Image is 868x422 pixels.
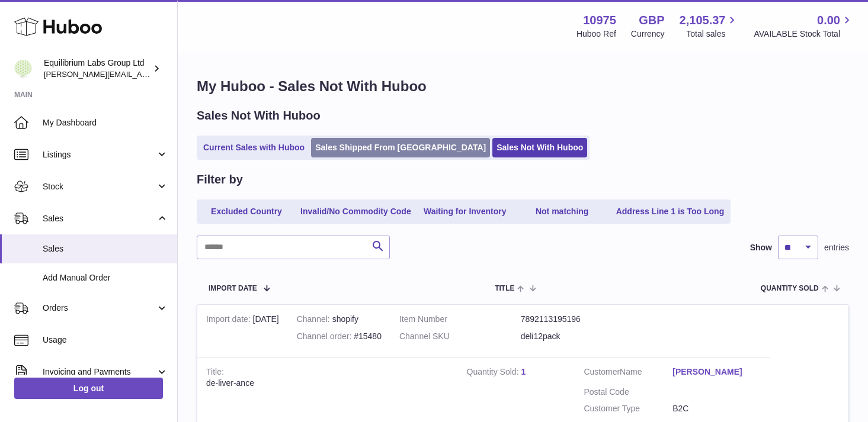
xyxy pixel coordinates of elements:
span: Customer [584,367,620,376]
a: Not matching [515,202,610,221]
strong: Import date [206,314,253,327]
a: Invalid/No Commodity Code [296,202,415,221]
span: Sales [43,243,168,255]
a: Waiting for Inventory [418,202,513,221]
span: [PERSON_NAME][EMAIL_ADDRESS][DOMAIN_NAME] [44,69,238,79]
td: [DATE] [197,305,288,357]
span: My Dashboard [43,117,168,128]
a: 1 [521,367,526,376]
span: Usage [43,334,168,346]
div: Equilibrium Labs Group Ltd [44,57,150,80]
h2: Filter by [197,172,243,188]
span: Add Manual Order [43,272,168,284]
strong: GBP [639,12,664,28]
span: Listings [43,149,156,160]
div: de-liver-ance [206,378,449,389]
a: Log out [14,378,163,399]
a: Excluded Country [199,202,294,221]
a: Sales Not With Huboo [492,138,587,157]
span: Quantity Sold [761,285,819,292]
a: Sales Shipped From [GEOGRAPHIC_DATA] [311,138,490,157]
span: Import date [209,285,257,292]
a: Current Sales with Huboo [199,138,309,157]
span: Sales [43,213,156,224]
span: Stock [43,181,156,192]
span: Title [495,285,514,292]
img: h.woodrow@theliverclinic.com [14,60,32,78]
span: Invoicing and Payments [43,366,156,378]
a: 2,105.37 Total sales [680,12,739,40]
dd: B2C [672,403,761,414]
a: Address Line 1 is Too Long [612,202,729,221]
span: Total sales [686,28,739,40]
a: 0.00 AVAILABLE Stock Total [754,12,854,40]
h1: My Huboo - Sales Not With Huboo [197,77,849,96]
div: #15480 [297,331,382,342]
div: Huboo Ref [576,28,616,40]
label: Show [750,242,772,253]
strong: Title [206,367,224,379]
dt: Customer Type [584,403,672,414]
dt: Channel SKU [399,331,521,342]
dt: Name [584,366,672,381]
span: Orders [43,302,156,314]
h2: Sales Not With Huboo [197,108,321,124]
strong: Channel order [297,331,354,344]
span: entries [824,242,849,253]
div: Currency [631,28,665,40]
strong: Channel [297,314,332,327]
dd: 7892113195196 [521,314,642,325]
span: 2,105.37 [680,12,726,28]
dd: deli12pack [521,331,642,342]
dt: Item Number [399,314,521,325]
dt: Postal Code [584,386,672,398]
span: 0.00 [817,12,840,28]
div: shopify [297,314,382,325]
strong: Quantity Sold [467,367,521,379]
strong: 10975 [583,12,616,28]
a: [PERSON_NAME] [672,366,761,378]
span: AVAILABLE Stock Total [754,28,854,40]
